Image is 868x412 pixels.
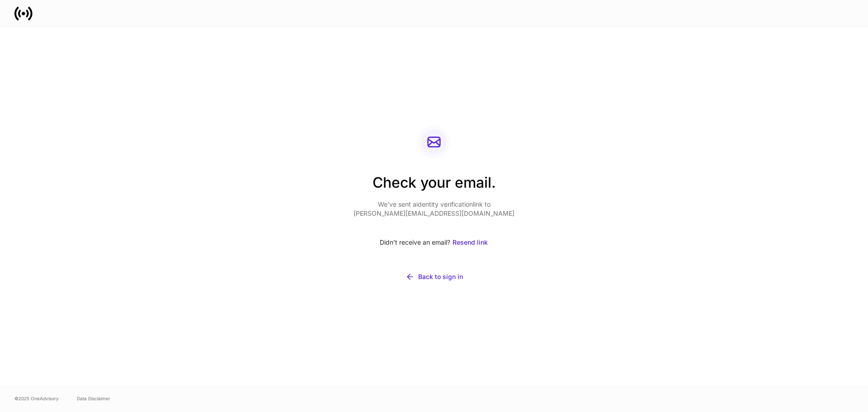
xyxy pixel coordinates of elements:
[14,395,59,402] span: © 2025 OneAdvisory
[354,200,514,218] p: We’ve sent a identity verification link to [PERSON_NAME][EMAIL_ADDRESS][DOMAIN_NAME]
[77,395,110,402] a: Data Disclaimer
[453,238,488,247] div: Resend link
[354,173,514,200] h2: Check your email.
[452,232,488,252] button: Resend link
[418,272,463,281] div: Back to sign in
[354,232,514,252] div: Didn’t receive an email?
[354,267,514,287] button: Back to sign in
